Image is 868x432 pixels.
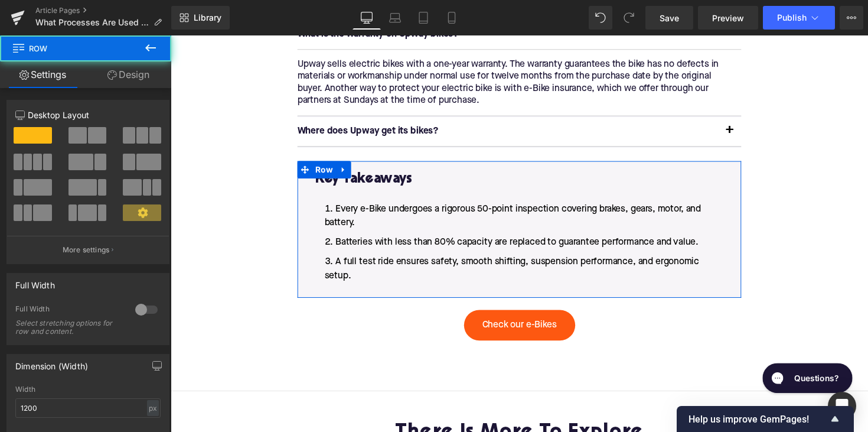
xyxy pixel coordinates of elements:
[601,332,703,371] iframe: Gorgias live chat messenger
[660,12,679,24] span: Save
[840,6,863,30] button: More
[158,228,541,251] span: A full test ride ensures safety, smooth shifting, suspension performance, and ergonomic setup.
[409,6,438,30] a: Tablet
[617,6,641,30] button: Redo
[589,6,612,30] button: Undo
[15,274,55,290] div: Full Width
[148,138,566,157] h3: Key Takeaways
[828,392,856,420] div: Open Intercom Messenger
[145,129,169,147] span: Row
[7,236,169,264] button: More settings
[438,6,466,30] a: Mobile
[319,291,396,303] span: Check our e-Bikes
[15,355,88,371] div: Dimension (Width)
[12,395,703,420] h3: There is more to Explore
[712,12,744,24] span: Preview
[15,398,161,418] input: auto
[15,319,122,336] div: Select stretching options for row and content.
[130,92,561,105] p: Where does Upway get its bikes?
[169,129,185,147] a: Expand / Collapse
[147,400,159,416] div: px
[353,6,381,30] a: Desktop
[688,414,828,425] span: Help us improve GemPages!
[158,173,543,197] span: Every e-Bike undergoes a rigorous 50-point inspection covering brakes, gears, motor, and battery.
[63,245,110,255] p: More settings
[777,13,807,22] span: Publish
[130,24,576,73] p: Upway sells electric bikes with a one-year warranty. The warranty guarantees the bike has no defe...
[15,385,161,394] div: Width
[698,6,758,30] a: Preview
[15,109,161,121] p: Desktop Layout
[169,207,541,217] span: Batteries with less than 80% capacity are replaced to guarantee performance and value.
[15,304,123,317] div: Full Width
[171,6,230,30] a: New Library
[35,18,149,27] span: What Processes Are Used to Test E-Bikes Before Resale?
[12,35,130,61] span: Row
[381,6,409,30] a: Laptop
[301,281,415,313] a: Check our e-Bikes
[35,6,171,15] a: Article Pages
[194,12,221,23] span: Library
[86,61,171,88] a: Design
[763,6,835,30] button: Publish
[688,412,842,426] button: Show survey - Help us improve GemPages!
